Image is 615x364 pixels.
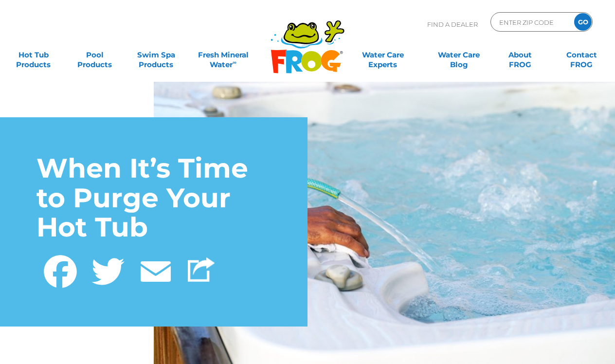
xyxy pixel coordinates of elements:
[36,154,271,242] h1: When It’s Time to Purge Your Hot Tub
[558,45,605,65] a: ContactFROG
[496,45,544,65] a: AboutFROG
[132,250,180,290] a: Email
[233,59,236,66] sup: ∞
[427,12,478,36] p: Find A Dealer
[71,45,119,65] a: PoolProducts
[188,257,215,282] img: Share
[498,15,564,29] input: Zip Code Form
[435,45,483,65] a: Water CareBlog
[194,45,253,65] a: Fresh MineralWater∞
[132,45,180,65] a: Swim SpaProducts
[36,250,84,290] a: Facebook
[10,45,57,65] a: Hot TubProducts
[574,13,592,31] input: GO
[344,45,421,65] a: Water CareExperts
[84,250,132,290] a: Twitter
